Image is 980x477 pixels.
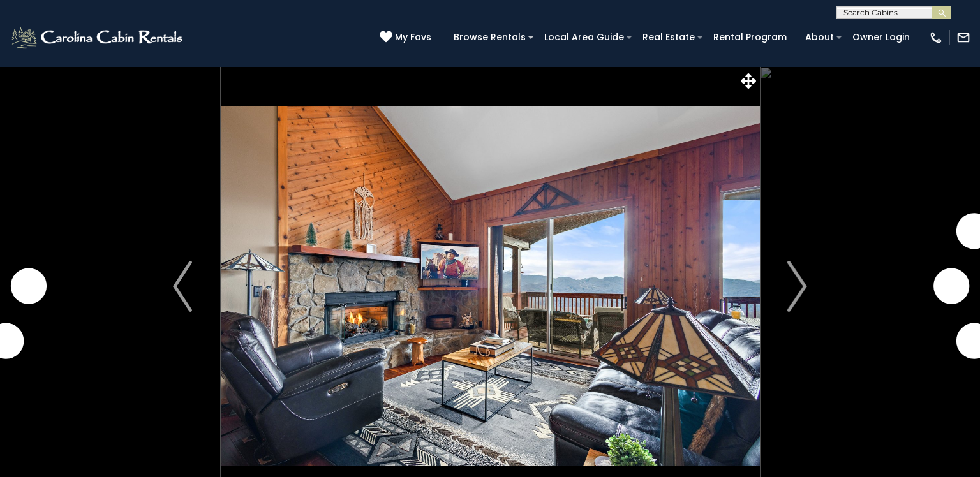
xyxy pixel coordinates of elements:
[707,27,793,47] a: Rental Program
[636,27,701,47] a: Real Estate
[10,25,186,50] img: White-1-2.png
[929,31,943,45] img: phone-regular-white.png
[846,27,916,47] a: Owner Login
[380,31,434,45] a: My Favs
[788,261,807,312] img: arrow
[956,31,970,45] img: mail-regular-white.png
[173,261,192,312] img: arrow
[538,27,630,47] a: Local Area Guide
[395,31,431,44] span: My Favs
[799,27,840,47] a: About
[447,27,532,47] a: Browse Rentals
